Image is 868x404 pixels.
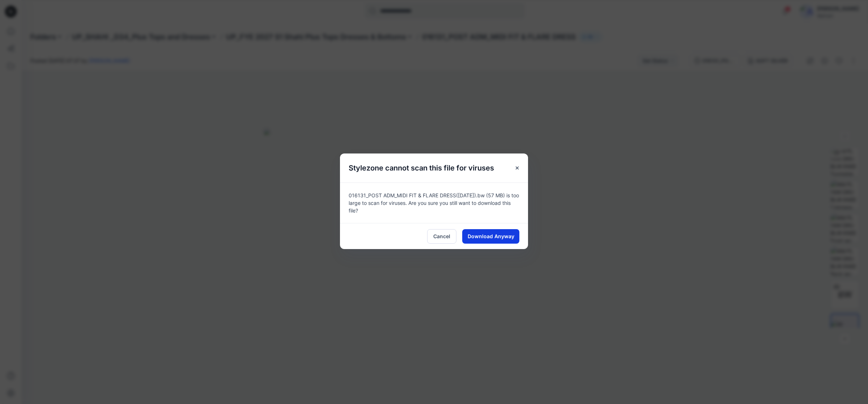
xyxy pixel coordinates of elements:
[340,182,528,223] div: 016131_POST ADM_MIDI FIT & FLARE DRESS([DATE]).bw (57 MB) is too large to scan for viruses. Are y...
[468,232,514,240] span: Download Anyway
[427,229,456,244] button: Cancel
[340,153,503,182] h5: Stylezone cannot scan this file for viruses
[462,229,519,244] button: Download Anyway
[433,232,450,240] span: Cancel
[511,161,524,174] button: Close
